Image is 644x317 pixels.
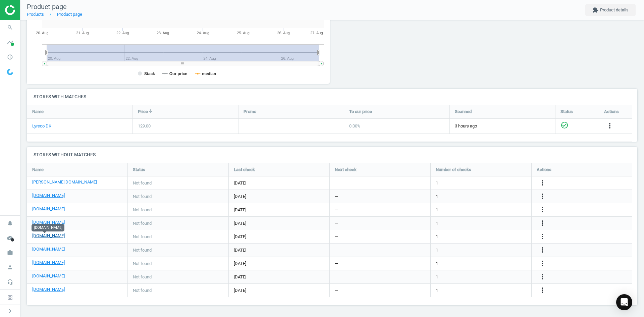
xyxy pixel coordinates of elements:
[76,31,89,35] tspan: 21. Aug
[133,207,152,213] span: Not found
[349,123,361,128] span: 0.00 %
[133,274,152,280] span: Not found
[560,109,573,115] span: Status
[27,12,44,17] a: Products
[138,109,148,115] span: Price
[4,51,16,63] i: pie_chart_outlined
[32,260,65,266] a: [DOMAIN_NAME]
[604,109,619,115] span: Actions
[234,274,324,280] span: [DATE]
[538,286,546,294] i: more_vert
[538,246,546,254] i: more_vert
[538,259,546,267] i: more_vert
[538,219,546,227] i: more_vert
[538,232,546,241] button: more_vert
[335,234,338,240] span: —
[538,206,546,214] button: more_vert
[144,71,155,76] tspan: Stack
[32,246,65,252] a: [DOMAIN_NAME]
[32,224,64,231] div: [DOMAIN_NAME]
[27,147,637,163] h4: Stores without matches
[436,207,438,213] span: 1
[538,286,546,295] button: more_vert
[436,220,438,226] span: 1
[335,261,338,267] span: —
[585,4,636,16] button: extensionProduct details
[4,21,16,34] i: search
[455,123,550,129] span: 3 hours ago
[133,194,152,200] span: Not found
[277,31,289,35] tspan: 26. Aug
[537,167,551,173] span: Actions
[538,179,546,187] i: more_vert
[436,287,438,294] span: 1
[436,234,438,240] span: 1
[538,192,546,200] i: more_vert
[148,108,153,114] i: arrow_downward
[436,167,471,173] span: Number of checks
[436,274,438,280] span: 1
[4,246,16,259] i: work
[538,273,546,281] i: more_vert
[234,167,255,173] span: Last check
[234,261,324,267] span: [DATE]
[244,109,256,115] span: Promo
[335,180,338,186] span: —
[2,307,18,315] button: chevron_right
[32,233,65,239] a: [DOMAIN_NAME]
[234,287,324,294] span: [DATE]
[436,261,438,267] span: 1
[32,286,65,293] a: [DOMAIN_NAME]
[538,192,546,201] button: more_vert
[32,206,65,212] a: [DOMAIN_NAME]
[606,122,614,130] i: more_vert
[32,219,65,225] a: [DOMAIN_NAME]
[234,247,324,253] span: [DATE]
[349,109,372,115] span: To our price
[538,246,546,255] button: more_vert
[234,234,324,240] span: [DATE]
[538,259,546,268] button: more_vert
[234,220,324,226] span: [DATE]
[32,179,97,185] a: [PERSON_NAME][DOMAIN_NAME]
[133,247,152,253] span: Not found
[169,71,187,76] tspan: Our price
[538,206,546,214] i: more_vert
[335,220,338,226] span: —
[335,194,338,200] span: —
[133,180,152,186] span: Not found
[202,71,216,76] tspan: median
[560,121,569,129] i: check_circle_outline
[133,167,145,173] span: Status
[133,220,152,226] span: Not found
[538,273,546,281] button: more_vert
[7,69,13,75] img: wGWNvw8QSZomAAAAABJRU5ErkJggg==
[157,31,169,35] tspan: 23. Aug
[138,123,151,129] div: 129.00
[197,31,209,35] tspan: 24. Aug
[538,232,546,241] i: more_vert
[4,36,16,49] i: timeline
[32,273,65,279] a: [DOMAIN_NAME]
[116,31,129,35] tspan: 22. Aug
[32,193,65,199] a: [DOMAIN_NAME]
[244,123,247,129] div: —
[4,231,16,244] i: cloud_done
[592,7,598,13] i: extension
[5,5,53,15] img: ajHJNr6hYgQAAAAASUVORK5CYII=
[616,294,632,310] div: Open Intercom Messenger
[6,307,14,315] i: chevron_right
[455,109,472,115] span: Scanned
[133,287,152,294] span: Not found
[4,217,16,229] i: notifications
[133,261,152,267] span: Not found
[133,234,152,240] span: Not found
[335,167,357,173] span: Next check
[335,274,338,280] span: —
[27,89,637,105] h4: Stores with matches
[57,12,82,17] a: Product page
[310,31,323,35] tspan: 27. Aug
[436,180,438,186] span: 1
[237,31,250,35] tspan: 25. Aug
[234,180,324,186] span: [DATE]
